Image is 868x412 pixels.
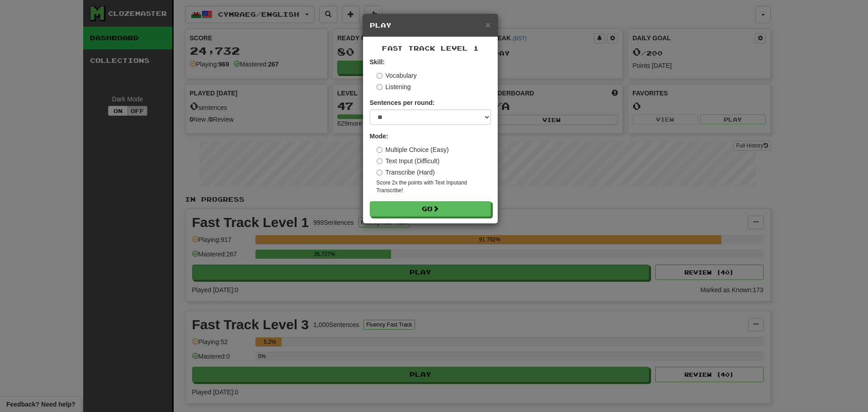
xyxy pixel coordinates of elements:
h5: Play [370,21,491,30]
input: Multiple Choice (Easy) [377,147,382,153]
label: Multiple Choice (Easy) [377,145,449,154]
input: Transcribe (Hard) [377,170,382,175]
strong: Skill: [370,58,385,66]
button: Close [485,20,491,29]
span: × [485,19,491,30]
strong: Mode: [370,133,388,140]
label: Transcribe (Hard) [377,168,435,177]
label: Text Input (Difficult) [377,156,440,166]
label: Listening [377,82,411,91]
button: Go [370,201,491,217]
input: Listening [377,84,382,90]
small: Score 2x the points with Text Input and Transcribe ! [377,179,491,194]
input: Vocabulary [377,73,382,79]
input: Text Input (Difficult) [377,158,382,164]
label: Vocabulary [377,71,417,80]
label: Sentences per round: [370,98,435,107]
span: Fast Track Level 1 [382,44,479,52]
